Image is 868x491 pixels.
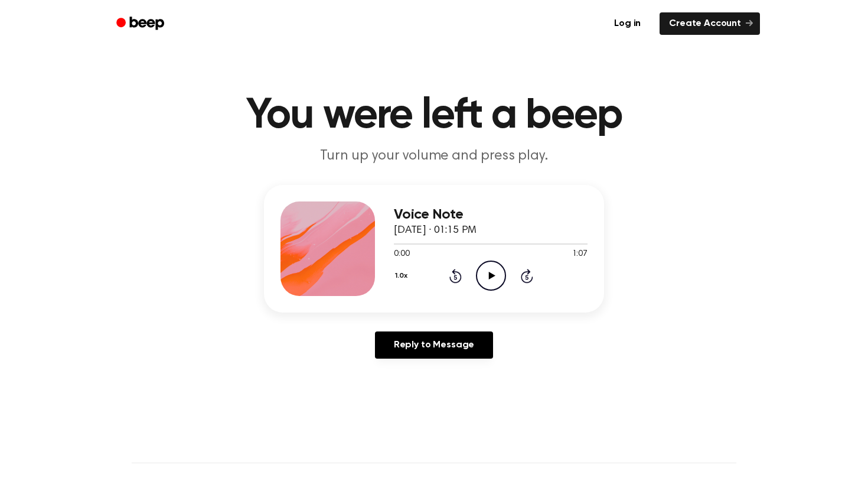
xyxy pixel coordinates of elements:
span: 1:07 [572,248,588,261]
a: Create Account [660,12,760,35]
a: Beep [108,12,175,35]
a: Log in [602,10,652,37]
a: Reply to Message [375,331,493,359]
span: [DATE] · 01:15 PM [394,225,477,236]
h3: Voice Note [394,207,588,223]
button: 1.0x [394,266,412,286]
p: Turn up your volume and press play. [207,147,661,166]
span: 0:00 [394,248,409,261]
h1: You were left a beep [132,95,736,137]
